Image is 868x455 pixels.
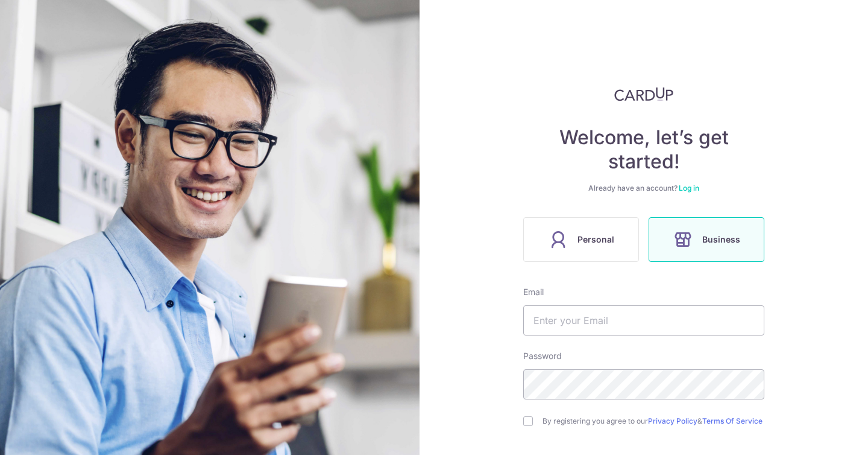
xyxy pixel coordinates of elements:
[702,232,740,247] span: Business
[577,232,614,247] span: Personal
[523,286,544,298] label: Email
[518,217,644,262] a: Personal
[614,87,673,101] img: CardUp Logo
[644,217,769,262] a: Business
[679,183,699,192] a: Log in
[648,416,697,425] a: Privacy Policy
[523,126,764,174] h4: Welcome, let’s get started!
[542,416,764,426] label: By registering you agree to our &
[523,183,764,193] div: Already have an account?
[523,350,562,362] label: Password
[523,305,764,336] input: Enter your Email
[702,416,763,425] a: Terms Of Service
